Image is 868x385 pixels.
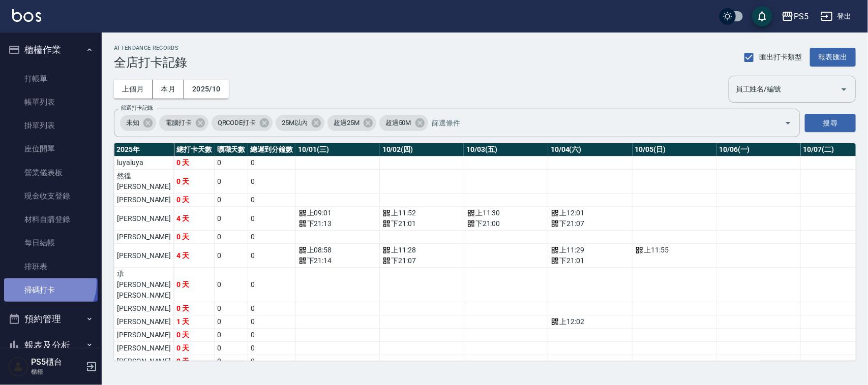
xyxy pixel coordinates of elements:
[248,156,295,170] td: 0
[4,67,98,90] a: 打帳單
[4,278,98,302] a: 掃碼打卡
[215,342,248,355] td: 0
[215,244,248,268] td: 0
[551,218,630,229] div: 下 21:07
[4,332,98,359] button: 報表及分析
[716,143,801,156] th: 10/06(一)
[174,156,215,170] td: 0 天
[159,118,198,128] span: 電腦打卡
[114,231,174,244] td: [PERSON_NAME]
[276,115,324,131] div: 25M以內
[4,137,98,161] a: 座位開單
[4,208,98,231] a: 材料自購登錄
[184,80,229,99] button: 2025/10
[379,115,428,131] div: 超過50M
[248,268,295,302] td: 0
[212,118,262,128] span: QRCODE打卡
[248,194,295,207] td: 0
[248,244,295,268] td: 0
[215,315,248,329] td: 0
[174,231,215,244] td: 0 天
[805,114,856,133] button: 搜尋
[215,268,248,302] td: 0
[114,355,174,368] td: [PERSON_NAME]
[159,115,208,131] div: 電腦打卡
[4,90,98,114] a: 帳單列表
[215,143,248,156] th: 曠職天數
[551,208,630,218] div: 上 12:01
[174,244,215,268] td: 4 天
[777,6,813,27] button: PS5
[215,231,248,244] td: 0
[382,245,461,255] div: 上 11:28
[467,208,546,218] div: 上 11:30
[174,329,215,342] td: 0 天
[430,114,767,132] input: 篩選條件
[114,55,187,70] h3: 全店打卡記錄
[153,80,184,99] button: 本月
[551,245,630,255] div: 上 11:29
[248,315,295,329] td: 0
[327,115,376,131] div: 超過25M
[298,208,377,218] div: 上 09:01
[4,184,98,208] a: 現金收支登錄
[276,118,314,128] span: 25M以內
[810,48,856,67] button: 報表匯出
[4,231,98,254] a: 每日結帳
[114,170,174,194] td: 然徨[PERSON_NAME]
[174,143,215,156] th: 總打卡天數
[248,302,295,315] td: 0
[174,268,215,302] td: 0 天
[248,342,295,355] td: 0
[464,143,548,156] th: 10/03(五)
[382,208,461,218] div: 上 11:52
[215,302,248,315] td: 0
[248,143,295,156] th: 總遲到分鐘數
[215,156,248,170] td: 0
[752,6,772,26] button: save
[635,245,714,255] div: 上 11:55
[298,245,377,255] div: 上 08:58
[31,367,83,376] p: 櫃檯
[114,156,174,170] td: luyaluya
[327,118,366,128] span: 超過25M
[121,104,153,112] label: 篩選打卡記錄
[114,302,174,315] td: [PERSON_NAME]
[114,194,174,207] td: [PERSON_NAME]
[382,218,461,229] div: 下 21:01
[298,218,377,229] div: 下 21:13
[248,231,295,244] td: 0
[114,329,174,342] td: [PERSON_NAME]
[248,329,295,342] td: 0
[215,170,248,194] td: 0
[836,81,852,98] button: Open
[12,9,41,22] img: Logo
[114,207,174,231] td: [PERSON_NAME]
[817,7,856,26] button: 登出
[174,194,215,207] td: 0 天
[114,143,174,156] th: 2025 年
[551,255,630,266] div: 下 21:01
[215,329,248,342] td: 0
[212,115,273,131] div: QRCODE打卡
[174,207,215,231] td: 4 天
[114,244,174,268] td: [PERSON_NAME]
[780,115,796,131] button: Open
[174,302,215,315] td: 0 天
[380,143,464,156] th: 10/02(四)
[120,118,145,128] span: 未知
[4,306,98,332] button: 預約管理
[551,316,630,327] div: 上 12:02
[114,45,187,51] h2: ATTENDANCE RECORDS
[215,194,248,207] td: 0
[215,355,248,368] td: 0
[174,170,215,194] td: 0 天
[8,357,28,377] img: Person
[298,255,377,266] div: 下 21:14
[248,207,295,231] td: 0
[174,355,215,368] td: 0 天
[248,355,295,368] td: 0
[379,118,417,128] span: 超過50M
[4,114,98,137] a: 掛單列表
[295,143,380,156] th: 10/01(三)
